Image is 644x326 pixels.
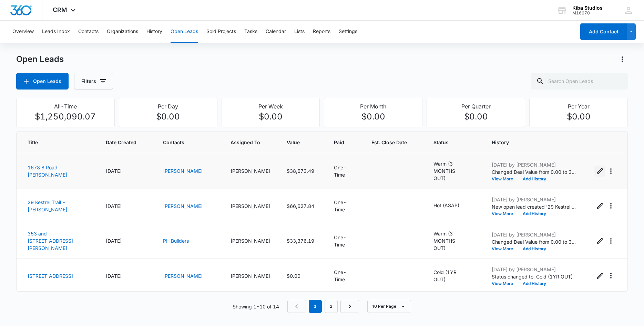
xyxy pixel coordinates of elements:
[231,272,270,280] div: [PERSON_NAME]
[433,202,459,209] p: Hot (ASAP)
[594,200,605,211] button: Edit Open Lead
[226,102,316,111] p: Per Week
[287,203,314,209] span: $66,627.84
[605,166,616,177] button: Actions
[16,73,69,90] button: Open Leads
[326,189,363,223] td: One-Time
[231,167,270,175] div: [PERSON_NAME]
[287,273,300,279] span: $0.00
[231,237,270,244] div: [PERSON_NAME]
[605,200,616,211] button: Actions
[492,247,518,251] button: View More
[28,139,79,146] span: Title
[163,203,203,209] a: [PERSON_NAME]
[492,273,578,280] p: Status changed to: Cold (1YR OUT)
[233,303,279,310] p: Showing 1-10 of 14
[617,54,628,65] button: Actions
[492,168,578,176] p: Changed Deal Value from 0.00 to 38673.49
[594,270,605,281] button: Edit Open Lead
[313,21,330,43] button: Reports
[433,139,475,146] span: Status
[492,212,518,216] button: View More
[53,6,67,13] span: CRM
[163,273,203,279] a: [PERSON_NAME]
[371,139,407,146] span: Est. Close Date
[433,160,475,182] div: - - Select to Edit Field
[231,202,270,210] div: [PERSON_NAME]
[21,111,110,123] p: $1,250,090.07
[28,199,67,212] a: 29 Kestrel Trail - [PERSON_NAME]
[518,177,551,181] button: Add History
[106,238,122,244] span: [DATE]
[433,230,475,252] div: - - Select to Edit Field
[294,21,305,43] button: Lists
[106,168,122,174] span: [DATE]
[572,11,603,15] div: account id
[78,21,99,43] button: Contacts
[518,247,551,251] button: Add History
[287,168,314,174] span: $38,673.49
[146,21,162,43] button: History
[16,54,64,64] h1: Open Leads
[163,238,189,244] a: PH Builders
[340,300,359,313] a: Next Page
[433,269,463,283] p: Cold (1YR OUT)
[492,161,578,168] p: [DATE] by [PERSON_NAME]
[328,111,418,123] p: $0.00
[534,111,623,123] p: $0.00
[326,153,363,189] td: One-Time
[339,21,357,43] button: Settings
[287,139,307,146] span: Value
[433,269,475,283] div: - - Select to Edit Field
[28,231,73,251] a: 353 and [STREET_ADDRESS][PERSON_NAME]
[492,238,578,245] p: Changed Deal Value from 0.00 to 33376.19
[106,139,136,146] span: Date Created
[123,102,213,111] p: Per Day
[492,196,578,203] p: [DATE] by [PERSON_NAME]
[326,223,363,259] td: One-Time
[171,21,198,43] button: Open Leads
[328,102,418,111] p: Per Month
[309,300,322,313] em: 1
[594,166,605,177] button: Edit Open Lead
[492,177,518,181] button: View More
[21,102,110,111] p: All-Time
[518,212,551,216] button: Add History
[106,273,122,279] span: [DATE]
[107,21,138,43] button: Organizations
[431,111,521,123] p: $0.00
[492,266,578,273] p: [DATE] by [PERSON_NAME]
[492,139,578,146] span: History
[266,21,286,43] button: Calendar
[106,203,122,209] span: [DATE]
[531,73,628,90] input: Search Open Leads
[433,160,463,182] p: Warm (3 MONTHS OUT)
[287,238,314,244] span: $33,376.19
[231,139,270,146] span: Assigned To
[492,282,518,286] button: View More
[163,168,203,174] a: [PERSON_NAME]
[325,300,338,313] a: Page 2
[287,300,359,313] nav: Pagination
[492,231,578,238] p: [DATE] by [PERSON_NAME]
[123,111,213,123] p: $0.00
[12,21,34,43] button: Overview
[431,102,521,111] p: Per Quarter
[492,203,578,210] p: New open lead created '29 Kestrel Trail - [GEOGRAPHIC_DATA]'.
[28,165,67,178] a: 1678 8 Road - [PERSON_NAME]
[28,273,73,279] a: [STREET_ADDRESS]
[572,5,603,11] div: account name
[206,21,236,43] button: Sold Projects
[594,235,605,246] button: Edit Open Lead
[605,235,616,246] button: Actions
[226,111,316,123] p: $0.00
[326,259,363,293] td: One-Time
[433,202,472,210] div: - - Select to Edit Field
[580,23,627,40] button: Add Contact
[518,282,551,286] button: Add History
[42,21,70,43] button: Leads Inbox
[334,139,345,146] span: Paid
[433,230,463,252] p: Warm (3 MONTHS OUT)
[367,300,411,313] button: 10 Per Page
[244,21,257,43] button: Tasks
